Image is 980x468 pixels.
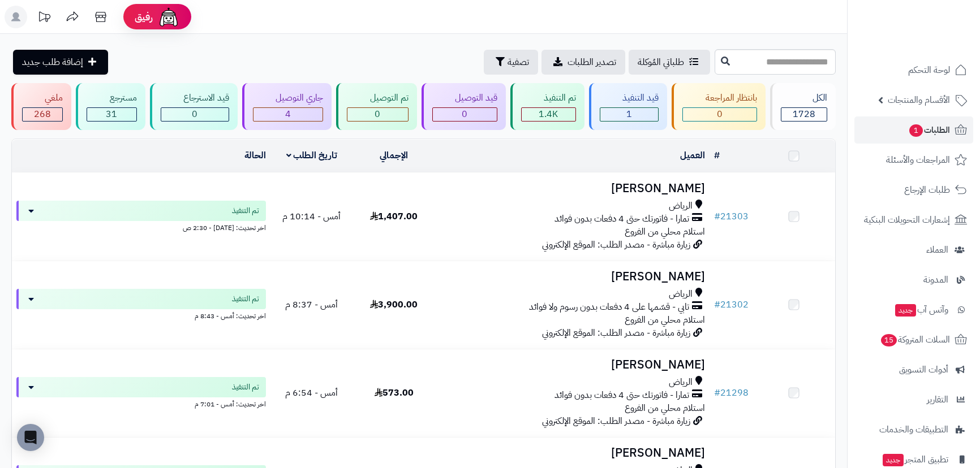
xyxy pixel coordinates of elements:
[244,149,266,162] a: الحالة
[334,83,419,130] a: تم التوصيل 0
[432,92,497,105] div: قيد التوصيل
[285,386,338,400] span: أمس - 6:54 م
[680,149,705,162] a: العميل
[600,108,658,121] div: 1
[157,6,180,28] img: ai-face.png
[888,92,950,108] span: الأقسام والمنتجات
[148,83,240,130] a: قيد الاسترجاع 0
[669,288,693,301] span: الرياض
[626,107,632,121] span: 1
[74,83,147,130] a: مسترجع 31
[232,293,259,305] span: تم التنفيذ
[587,83,669,130] a: قيد التنفيذ 1
[542,414,690,428] span: زيارة مباشرة - مصدر الطلب: الموقع الإلكتروني
[380,149,408,162] a: الإجمالي
[285,107,291,121] span: 4
[9,83,74,130] a: ملغي 268
[22,55,83,69] span: إضافة طلب جديد
[541,50,625,75] a: تصدير الطلبات
[926,242,948,258] span: العملاء
[629,50,710,75] a: طلباتي المُوكلة
[638,55,684,69] span: طلباتي المُوكلة
[854,146,973,174] a: المراجعات والأسئلة
[669,83,767,130] a: بانتظار المراجعة 0
[854,116,973,144] a: الطلبات1
[854,296,973,323] a: وآتس آبجديد
[433,108,497,121] div: 0
[555,213,689,226] span: تمارا - فاتورتك حتى 4 دفعات بدون فوائد
[555,389,689,402] span: تمارا - فاتورتك حتى 4 دفعات بدون فوائد
[854,266,973,293] a: المدونة
[625,225,705,239] span: استلام محلي من الفروع
[879,422,948,437] span: التطبيقات والخدمات
[894,302,948,318] span: وآتس آب
[714,298,720,311] span: #
[135,10,153,24] span: رفيق
[625,313,705,327] span: استلام محلي من الفروع
[347,108,407,121] div: 0
[106,107,117,121] span: 31
[682,92,757,105] div: بانتظار المراجعة
[927,392,948,408] span: التقارير
[882,452,948,467] span: تطبيق المتجر
[440,270,705,283] h3: [PERSON_NAME]
[440,358,705,371] h3: [PERSON_NAME]
[854,57,973,84] a: لوحة التحكم
[881,334,897,346] span: 15
[714,210,720,223] span: #
[370,298,418,311] span: 3,900.00
[22,92,63,105] div: ملغي
[370,210,418,223] span: 1,407.00
[253,108,323,121] div: 4
[568,55,616,69] span: تصدير الطلبات
[539,107,558,121] span: 1.4K
[669,376,693,389] span: الرياض
[16,221,266,233] div: اخر تحديث: [DATE] - 2:30 ص
[683,108,756,121] div: 0
[240,83,334,130] a: جاري التوصيل 4
[192,107,197,121] span: 0
[30,6,58,31] a: تحديثات المنصة
[347,92,408,105] div: تم التوصيل
[508,55,529,69] span: تصفية
[87,92,136,105] div: مسترجع
[508,83,587,130] a: تم التنفيذ 1.4K
[625,401,705,415] span: استلام محلي من الفروع
[285,298,338,311] span: أمس - 8:37 م
[714,298,749,311] a: #21302
[854,326,973,353] a: السلات المتروكة15
[253,92,323,105] div: جاري التوصيل
[714,149,720,162] a: #
[854,386,973,413] a: التقارير
[717,107,723,121] span: 0
[854,206,973,233] a: إشعارات التحويلات البنكية
[23,108,62,121] div: 268
[864,212,950,228] span: إشعارات التحويلات البنكية
[521,92,576,105] div: تم التنفيذ
[909,124,923,137] span: 1
[484,50,538,75] button: تصفية
[883,454,904,466] span: جديد
[161,108,229,121] div: 0
[16,397,266,409] div: اخر تحديث: أمس - 7:01 م
[440,182,705,195] h3: [PERSON_NAME]
[904,182,950,198] span: طلبات الإرجاع
[895,304,916,317] span: جديد
[669,200,693,213] span: الرياض
[714,386,720,400] span: #
[375,107,380,121] span: 0
[13,50,108,75] a: إضافة طلب جديد
[880,332,950,348] span: السلات المتروكة
[462,107,467,121] span: 0
[600,92,659,105] div: قيد التنفيذ
[232,205,259,216] span: تم التنفيذ
[17,424,44,451] div: Open Intercom Messenger
[522,108,575,121] div: 1424
[87,108,136,121] div: 31
[903,28,969,52] img: logo-2.png
[768,83,838,130] a: الكل1728
[16,309,266,321] div: اخر تحديث: أمس - 8:43 م
[886,152,950,168] span: المراجعات والأسئلة
[854,176,973,203] a: طلبات الإرجاع
[854,416,973,443] a: التطبيقات والخدمات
